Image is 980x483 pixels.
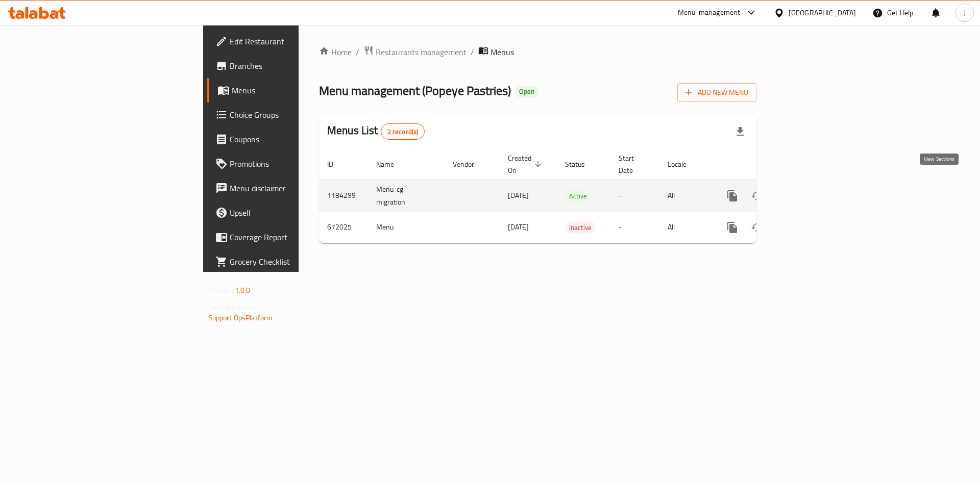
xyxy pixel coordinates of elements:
[453,158,487,170] span: Vendor
[745,184,769,208] button: Change Status
[207,29,367,54] a: Edit Restaurant
[565,221,596,234] div: Inactive
[376,158,407,170] span: Name
[230,60,359,72] span: Branches
[207,151,367,176] a: Promotions
[964,7,966,18] span: J
[508,152,545,176] span: Created On
[515,87,538,96] span: Open
[789,7,856,18] div: [GEOGRAPHIC_DATA]
[610,212,659,243] td: -
[327,123,425,140] h2: Menus List
[207,249,367,274] a: Grocery Checklist
[565,222,596,234] span: Inactive
[471,46,474,58] li: /
[208,301,255,314] span: Get support on:
[230,207,359,219] span: Upsell
[207,54,367,78] a: Branches
[565,190,591,202] div: Active
[319,149,826,243] table: enhanced table
[745,215,769,240] button: Change Status
[508,220,529,234] span: [DATE]
[235,284,251,297] span: 1.0.0
[712,149,826,180] th: Actions
[619,152,647,176] span: Start Date
[363,45,467,59] a: Restaurants management
[720,215,745,240] button: more
[230,133,359,145] span: Coupons
[677,83,756,102] button: Add New Menu
[207,176,367,200] a: Menu disclaimer
[207,225,367,249] a: Coverage Report
[508,189,529,202] span: [DATE]
[207,78,367,103] a: Menus
[207,200,367,225] a: Upsell
[381,123,425,140] div: Total records count
[319,45,756,59] nav: breadcrumb
[230,158,359,170] span: Promotions
[208,311,273,324] a: Support.OpsPlatform
[565,190,591,202] span: Active
[230,109,359,121] span: Choice Groups
[565,158,598,170] span: Status
[720,184,745,208] button: more
[659,180,712,212] td: All
[685,86,748,99] span: Add New Menu
[678,7,741,19] div: Menu-management
[230,182,359,194] span: Menu disclaimer
[376,46,467,58] span: Restaurants management
[659,212,712,243] td: All
[515,86,538,98] div: Open
[327,158,347,170] span: ID
[230,35,359,47] span: Edit Restaurant
[230,231,359,243] span: Coverage Report
[728,119,752,144] div: Export file
[491,46,514,58] span: Menus
[610,180,659,212] td: -
[381,127,425,137] span: 2 record(s)
[232,84,359,96] span: Menus
[319,79,511,102] span: Menu management ( Popeye Pastries )
[668,158,700,170] span: Locale
[208,284,233,297] span: Version:
[368,180,445,212] td: Menu-cg migration
[368,212,445,243] td: Menu
[230,256,359,268] span: Grocery Checklist
[207,127,367,151] a: Coupons
[207,103,367,127] a: Choice Groups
